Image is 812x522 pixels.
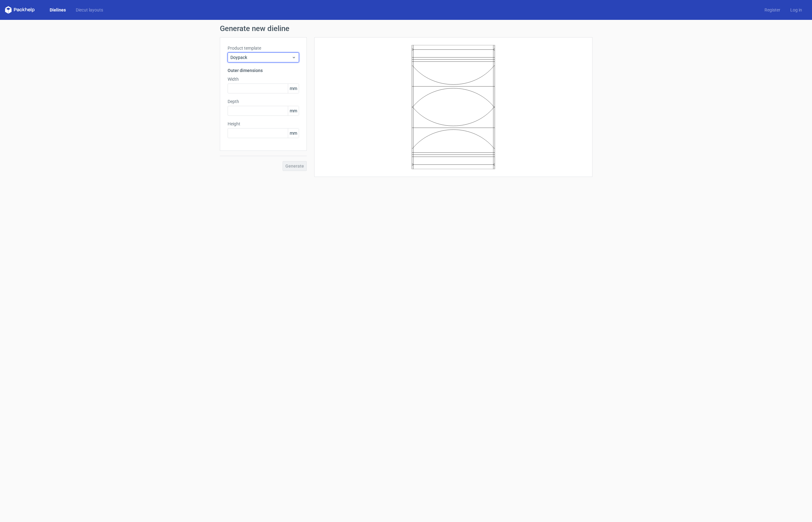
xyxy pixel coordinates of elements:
[230,54,292,61] span: Doypack
[288,106,299,115] span: mm
[45,7,71,13] a: Dielines
[785,7,807,13] a: Log in
[288,84,299,93] span: mm
[220,25,592,32] h1: Generate new dieline
[228,76,299,82] label: Width
[228,67,299,74] h3: Outer dimensions
[760,7,785,13] a: Register
[71,7,108,13] a: Diecut layouts
[228,98,299,105] label: Depth
[288,128,299,138] span: mm
[228,45,299,51] label: Product template
[228,121,299,127] label: Height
